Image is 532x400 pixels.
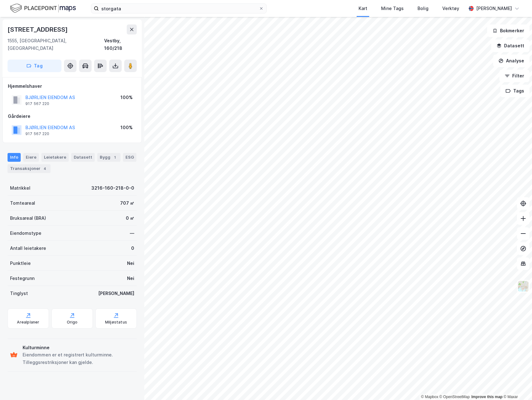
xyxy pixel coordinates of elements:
[25,131,49,136] div: 917 567 220
[130,229,134,237] div: —
[10,184,30,192] div: Matrikkel
[17,320,39,325] div: Arealplaner
[120,94,133,101] div: 100%
[471,395,503,399] a: Improve this map
[120,124,133,131] div: 100%
[10,199,35,207] div: Tomteareal
[23,351,134,366] div: Eiendommen er et registrert kulturminne. Tilleggsrestriksjoner kan gjelde.
[8,82,136,90] div: Hjemmelshaver
[491,39,529,52] button: Datasett
[8,60,61,72] button: Tag
[71,153,95,162] div: Datasett
[10,229,41,237] div: Eiendomstype
[493,55,529,67] button: Analyse
[500,85,529,97] button: Tags
[10,260,31,267] div: Punktleie
[381,5,404,12] div: Mine Tags
[8,24,69,34] div: [STREET_ADDRESS]
[23,153,39,162] div: Eiere
[67,320,78,325] div: Origo
[10,3,76,14] img: logo.f888ab2527a4732fd821a326f86c7f29.svg
[98,290,134,297] div: [PERSON_NAME]
[8,113,136,120] div: Gårdeiere
[97,153,120,162] div: Bygg
[127,260,134,267] div: Nei
[127,275,134,282] div: Nei
[131,245,134,252] div: 0
[123,153,136,162] div: ESG
[10,290,28,297] div: Tinglyst
[10,214,46,222] div: Bruksareal (BRA)
[41,153,69,162] div: Leietakere
[442,5,459,12] div: Verktøy
[25,101,49,106] div: 917 567 220
[10,275,35,282] div: Festegrunn
[487,24,529,37] button: Bokmerker
[517,280,529,292] img: Z
[104,37,137,52] div: Vestby, 160/218
[418,5,428,12] div: Bolig
[112,154,118,161] div: 1
[23,344,134,351] div: Kulturminne
[10,245,46,252] div: Antall leietakere
[120,199,134,207] div: 707 ㎡
[126,214,134,222] div: 0 ㎡
[359,5,367,12] div: Kart
[42,166,48,172] div: 4
[8,37,104,52] div: 1555, [GEOGRAPHIC_DATA], [GEOGRAPHIC_DATA]
[8,153,21,162] div: Info
[8,164,51,173] div: Transaksjoner
[91,184,134,192] div: 3216-160-218-0-0
[105,320,127,325] div: Miljøstatus
[476,5,512,12] div: [PERSON_NAME]
[501,370,532,400] iframe: Chat Widget
[421,395,438,399] a: Mapbox
[499,70,529,82] button: Filter
[439,395,470,399] a: OpenStreetMap
[99,4,259,13] input: Søk på adresse, matrikkel, gårdeiere, leietakere eller personer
